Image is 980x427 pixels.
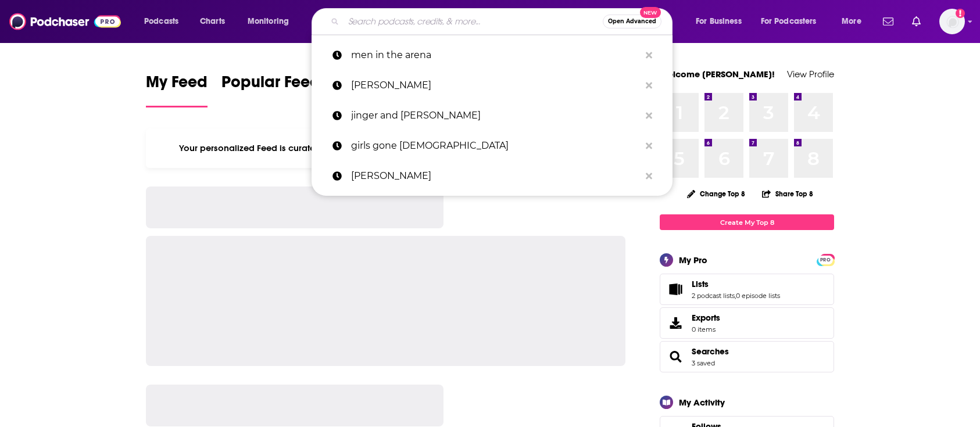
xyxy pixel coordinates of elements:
span: Exports [692,313,720,323]
a: View Profile [787,69,834,80]
a: My Feed [146,72,208,107]
a: 2 podcast lists [692,292,735,300]
p: girls gone bible [351,131,640,161]
button: Open AdvancedNew [603,15,661,28]
span: Charts [200,13,225,30]
span: For Business [696,13,742,30]
span: New [640,7,661,18]
span: My Feed [146,72,208,99]
span: More [842,13,861,30]
span: PRO [818,256,832,264]
span: Monitoring [248,13,289,30]
svg: Add a profile image [956,9,965,18]
span: Logged in as WPubPR1 [939,9,965,34]
button: Show profile menu [939,9,965,34]
a: men in the arena [312,40,673,70]
a: Searches [664,349,687,365]
span: Popular Feed [221,72,320,99]
a: PRO [818,255,832,264]
span: 0 items [692,325,720,333]
span: , [735,292,736,300]
div: Your personalized Feed is curated based on the Podcasts, Creators, Users, and Lists that you Follow. [146,128,625,168]
div: My Activity [679,397,725,408]
a: Lists [664,281,687,297]
p: jinger and jeremy [351,101,640,131]
button: Change Top 8 [680,186,752,201]
span: Exports [664,315,687,331]
img: User Profile [939,9,965,34]
a: Charts [192,12,232,31]
span: Open Advanced [608,19,656,24]
a: Show notifications dropdown [878,12,898,31]
a: girls gone [DEMOGRAPHIC_DATA] [312,131,673,161]
span: Lists [660,274,834,305]
span: For Podcasters [761,13,817,30]
span: Searches [660,341,834,372]
button: open menu [239,12,304,31]
div: My Pro [679,254,707,265]
a: Create My Top 8 [660,214,834,230]
a: Searches [692,346,729,357]
button: open menu [136,12,194,31]
a: [PERSON_NAME] [312,70,673,101]
button: open menu [688,12,756,31]
a: Exports [660,307,834,339]
a: 3 saved [692,359,715,367]
input: Search podcasts, credits, & more... [344,12,603,31]
a: jinger and [PERSON_NAME] [312,101,673,131]
button: open menu [834,12,876,31]
div: Search podcasts, credits, & more... [323,8,684,35]
button: Share Top 8 [761,182,814,205]
span: Podcasts [144,13,178,30]
p: tim storey [351,161,640,191]
span: Lists [692,279,709,289]
p: shaun tabatt [351,70,640,101]
a: Welcome [PERSON_NAME]! [660,69,775,80]
a: [PERSON_NAME] [312,161,673,191]
button: open menu [753,12,834,31]
img: Podchaser - Follow, Share and Rate Podcasts [9,10,121,33]
p: men in the arena [351,40,640,70]
a: Show notifications dropdown [907,12,925,31]
a: 0 episode lists [736,292,780,300]
a: Popular Feed [221,72,320,107]
a: Lists [692,279,780,289]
